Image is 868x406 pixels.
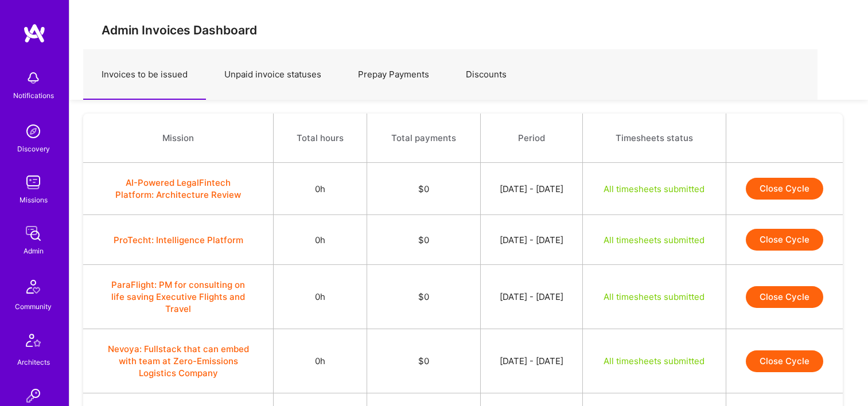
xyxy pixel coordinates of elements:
div: Admin [24,245,44,257]
td: 0h [274,329,367,393]
img: Architects [20,329,47,356]
button: Close Cycle [746,178,823,200]
td: [DATE] - [DATE] [480,265,582,329]
div: All timesheets submitted [597,355,712,367]
th: Total payments [367,114,481,163]
td: $0 [367,163,481,215]
a: Unpaid invoice statuses [206,50,340,100]
th: Timesheets status [582,114,726,163]
div: All timesheets submitted [597,234,712,246]
button: ParaFlight: PM for consulting on life saving Executive Flights and Travel [107,279,250,315]
div: Discovery [17,143,50,155]
button: AI-Powered LegalFintech Platform: Architecture Review [107,177,250,201]
img: logo [23,23,46,44]
td: 0h [274,215,367,265]
td: [DATE] - [DATE] [480,215,582,265]
td: $0 [367,265,481,329]
td: [DATE] - [DATE] [480,163,582,215]
td: 0h [274,163,367,215]
div: All timesheets submitted [597,183,712,195]
th: Period [480,114,582,163]
th: Total hours [274,114,367,163]
h3: Admin Invoices Dashboard [102,23,836,37]
a: Prepay Payments [340,50,447,100]
a: Discounts [447,50,525,100]
td: $0 [367,329,481,393]
div: Notifications [13,89,54,101]
th: Mission [83,114,274,163]
img: bell [22,67,45,89]
button: ProTecht: Intelligence Platform [114,234,243,246]
div: Community [15,300,52,313]
img: admin teamwork [22,222,45,245]
button: Close Cycle [746,286,823,308]
td: 0h [274,265,367,329]
div: Missions [20,194,48,206]
img: discovery [22,120,45,143]
img: Community [20,273,47,300]
button: Close Cycle [746,350,823,372]
td: [DATE] - [DATE] [480,329,582,393]
td: $0 [367,215,481,265]
button: Nevoya: Fullstack that can embed with team at Zero-Emissions Logistics Company [107,343,250,379]
a: Invoices to be issued [83,50,206,100]
div: Architects [17,356,50,368]
button: Close Cycle [746,229,823,251]
img: teamwork [22,171,45,194]
div: All timesheets submitted [597,291,712,303]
